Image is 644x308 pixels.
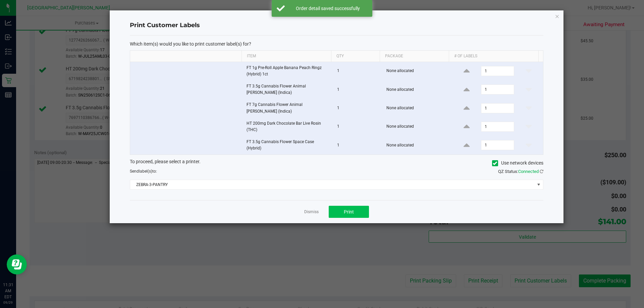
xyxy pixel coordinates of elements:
[130,21,543,30] h4: Print Customer Labels
[331,51,380,62] th: Qty
[243,80,333,99] td: FT 3.5g Cannabis Flower Animal [PERSON_NAME] (Indica)
[382,80,452,99] td: None allocated
[333,62,382,80] td: 1
[492,160,543,167] label: Use network devices
[382,118,452,136] td: None allocated
[382,136,452,154] td: None allocated
[333,118,382,136] td: 1
[243,118,333,136] td: HT 200mg Dark Chocolate Bar Live Rosin (THC)
[329,206,369,218] button: Print
[125,158,548,168] div: To proceed, please select a printer.
[130,180,535,189] span: ZEBRA-3-PANTRY
[130,41,543,47] p: Which item(s) would you like to print customer label(s) for?
[304,209,319,215] a: Dismiss
[139,169,152,174] span: label(s)
[241,51,331,62] th: Item
[130,169,157,174] span: Send to:
[333,136,382,154] td: 1
[382,99,452,117] td: None allocated
[7,254,27,274] iframe: Resource center
[449,51,538,62] th: # of labels
[382,62,452,80] td: None allocated
[243,136,333,154] td: FT 3.5g Cannabis Flower Space Case (Hybrid)
[380,51,449,62] th: Package
[243,62,333,80] td: FT 1g Pre-Roll Apple Banana Peach Ringz (Hybrid) 1ct
[518,169,539,174] span: Connected
[333,80,382,99] td: 1
[243,99,333,117] td: FT 7g Cannabis Flower Animal [PERSON_NAME] (Indica)
[498,169,543,174] span: QZ Status:
[333,99,382,117] td: 1
[288,5,367,12] div: Order detail saved successfully
[344,209,354,214] span: Print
